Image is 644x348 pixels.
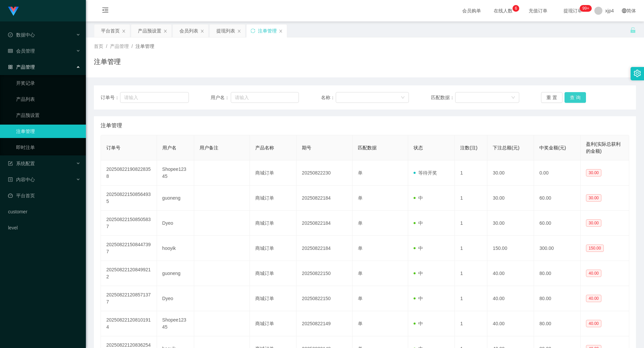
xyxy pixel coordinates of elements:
td: 150.00 [487,236,534,261]
span: 40.00 [586,270,601,277]
td: 40.00 [487,311,534,336]
i: 图标: appstore-o [8,65,13,69]
p: 6 [515,5,517,12]
td: 30.00 [487,160,534,186]
span: 期号 [302,145,311,150]
td: 30.00 [487,211,534,236]
div: 提现列表 [216,24,235,37]
span: 30.00 [586,219,601,227]
i: 图标: global [622,8,627,13]
a: 产品列表 [16,92,80,106]
span: 单 [358,246,363,251]
button: 查 询 [565,92,586,103]
td: 202508221208571377 [101,286,157,311]
span: 单 [358,195,363,201]
span: 中 [414,271,423,276]
div: 注单管理 [258,24,277,37]
td: hooyik [157,236,194,261]
td: 商城订单 [250,286,297,311]
td: guoneng [157,186,194,211]
input: 请输入 [120,92,189,103]
div: 产品预设置 [138,24,161,37]
span: 单 [358,170,363,176]
td: 80.00 [534,261,581,286]
span: 产品名称 [255,145,274,150]
td: 1 [455,186,487,211]
span: 用户备注 [200,145,218,150]
td: 0.00 [534,160,581,186]
i: 图标: profile [8,177,13,182]
td: 202508221508564935 [101,186,157,211]
i: 图标: check-circle-o [8,32,13,37]
span: 中 [414,296,423,301]
td: 202508221908228358 [101,160,157,186]
span: 在线人数 [490,8,516,13]
td: 20250822184 [297,186,353,211]
a: 注单管理 [16,125,80,138]
i: 图标: setting [634,70,641,77]
div: 平台首页 [101,24,120,37]
span: 订单号 [106,145,120,150]
td: 20250822184 [297,211,353,236]
span: 系统配置 [8,161,35,166]
i: 图标: close [122,29,126,33]
td: 202508221208101914 [101,311,157,336]
a: 即时注单 [16,141,80,154]
td: 商城订单 [250,311,297,336]
span: 用户名： [211,94,231,101]
span: 提现订单 [560,8,586,13]
span: 内容中心 [8,177,35,182]
i: 图标: close [279,29,283,33]
div: 会员列表 [179,24,198,37]
span: 单 [358,220,363,226]
span: 产品管理 [8,64,35,70]
td: 20250822230 [297,160,353,186]
i: 图标: form [8,161,13,166]
span: 会员管理 [8,48,35,54]
span: 匹配数据： [431,94,455,101]
td: 20250822184 [297,236,353,261]
td: 202508221508505837 [101,211,157,236]
td: 商城订单 [250,261,297,286]
i: 图标: sync [251,28,255,33]
sup: 163 [580,5,592,12]
td: 202508221208499212 [101,261,157,286]
span: 名称： [321,94,336,101]
a: 产品预设置 [16,109,80,122]
span: 状态 [414,145,423,150]
td: 商城订单 [250,186,297,211]
td: Shopee12345 [157,311,194,336]
td: 80.00 [534,286,581,311]
td: 商城订单 [250,160,297,186]
span: 中 [414,220,423,226]
button: 重 置 [541,92,562,103]
td: 1 [455,286,487,311]
td: 1 [455,160,487,186]
td: 1 [455,311,487,336]
a: 开奖记录 [16,76,80,90]
span: / [131,44,133,49]
i: 图标: menu-fold [94,0,117,22]
td: 20250822149 [297,311,353,336]
td: 商城订单 [250,211,297,236]
td: 202508221508447397 [101,236,157,261]
a: 图标: dashboard平台首页 [8,189,80,202]
td: 300.00 [534,236,581,261]
i: 图标: table [8,49,13,53]
span: 注单管理 [136,44,154,49]
span: 用户名 [162,145,176,150]
td: 60.00 [534,211,581,236]
i: 图标: down [511,95,515,100]
i: 图标: close [237,29,241,33]
span: 30.00 [586,194,601,202]
span: 盈利(实际总获利的金额) [586,141,621,154]
span: 充值订单 [525,8,551,13]
span: 注单管理 [101,122,122,130]
span: 下注总额(元) [493,145,519,150]
span: 等待开奖 [414,170,437,176]
span: 40.00 [586,295,601,302]
td: 1 [455,236,487,261]
td: Dyeo [157,211,194,236]
span: 中 [414,321,423,326]
span: 40.00 [586,320,601,327]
